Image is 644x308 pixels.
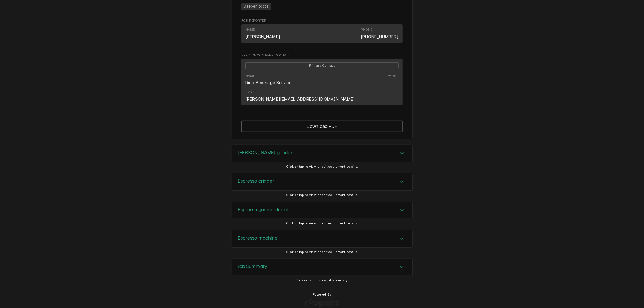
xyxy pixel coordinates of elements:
[241,24,403,43] div: Contact
[245,79,291,86] div: Rino Beverage Service
[232,173,412,190] div: Accordion Header
[232,145,412,162] button: Accordion Details Expand Trigger
[361,27,373,32] div: Phone
[245,27,255,32] div: Name
[241,59,403,108] div: Service Company Contact List
[241,53,403,108] div: Service Company Contact
[241,121,403,132] div: Button Group Row
[286,165,358,169] span: Click or tap to view or edit equipment details.
[313,292,332,297] span: Powered By
[241,53,403,58] span: Service Company Contact
[232,259,413,276] div: Job Summary
[295,278,348,282] span: Click or tap to view job summary.
[361,34,399,39] a: [PHONE_NUMBER]
[241,2,403,11] span: [object Object]
[232,202,413,219] div: Espresso grinder decaf
[232,202,412,219] button: Accordion Details Expand Trigger
[232,230,412,247] div: Accordion Header
[245,90,256,95] div: Email
[232,173,413,191] div: Espresso grinder
[238,178,274,184] h3: Espresso grinder
[241,121,403,132] div: Button Group
[361,27,399,40] div: Phone
[241,121,403,132] button: Download PDF
[238,264,268,269] h3: Job Summary
[241,3,271,10] span: Deeper Roots
[245,74,255,78] div: Name
[286,221,358,225] span: Click or tap to view or edit equipment details.
[232,202,412,219] div: Accordion Header
[245,74,291,86] div: Name
[241,18,403,46] div: Job Reporter
[232,230,412,247] button: Accordion Details Expand Trigger
[232,145,413,162] div: Bunn grinder
[241,18,403,23] span: Job Reporter
[232,173,412,190] button: Accordion Details Expand Trigger
[238,235,278,241] h3: Espresso machine
[245,33,280,40] div: [PERSON_NAME]
[245,27,280,40] div: Name
[238,207,289,213] h3: Espresso grinder decaf
[387,74,399,78] div: Phone
[232,259,412,276] div: Accordion Header
[245,62,399,69] div: Primary
[286,193,358,197] span: Click or tap to view or edit equipment details.
[232,145,412,162] div: Accordion Header
[387,74,399,86] div: Phone
[232,230,413,248] div: Espresso machine
[286,250,358,254] span: Click or tap to view or edit equipment details.
[241,24,403,46] div: Job Reporter List
[245,97,355,102] a: [PERSON_NAME][EMAIL_ADDRESS][DOMAIN_NAME]
[245,90,355,102] div: Email
[238,150,293,156] h3: [PERSON_NAME] grinder
[232,259,412,276] button: Accordion Details Expand Trigger
[245,62,399,69] span: Primary Contact
[241,59,403,105] div: Contact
